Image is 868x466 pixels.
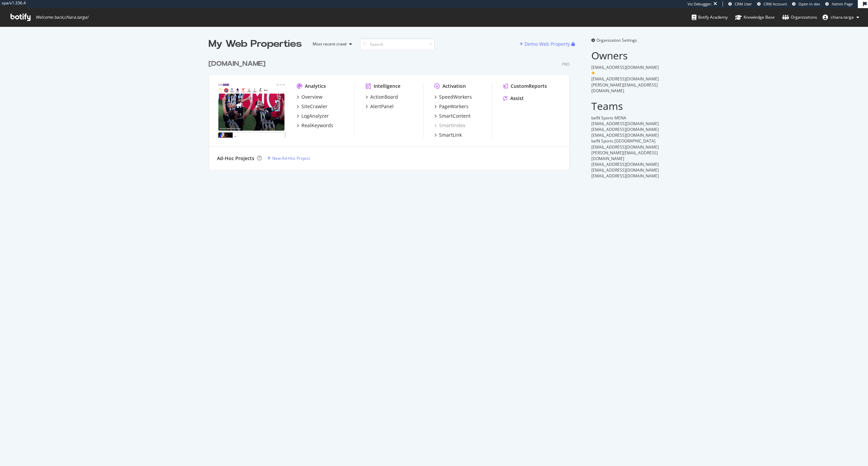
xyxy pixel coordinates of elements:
[267,155,310,161] a: New Ad-Hoc Project
[832,1,853,6] span: Admin Page
[591,64,659,70] span: [EMAIL_ADDRESS][DOMAIN_NAME]
[209,51,575,170] div: grid
[764,1,787,6] span: CRM Account
[217,83,286,138] img: beinsports.com
[434,103,469,110] a: PageWorkers
[825,1,853,7] a: Admin Page
[439,103,469,110] div: PageWorkers
[510,95,524,102] div: Assist
[591,121,659,127] span: [EMAIL_ADDRESS][DOMAIN_NAME]
[591,132,659,138] span: [EMAIL_ADDRESS][DOMAIN_NAME]
[366,94,398,100] a: ActionBoard
[591,100,659,112] h2: Teams
[297,122,333,129] a: RealKeywords
[735,14,775,21] div: Knowledge Base
[511,83,547,90] div: CustomReports
[591,144,659,150] span: [EMAIL_ADDRESS][DOMAIN_NAME]
[297,103,328,110] a: SiteCrawler
[735,8,775,26] a: Knowledge Base
[217,155,254,162] div: Ad-Hoc Projects
[782,8,817,26] a: Organizations
[503,83,547,90] a: CustomReports
[297,94,322,100] a: Overview
[591,127,659,132] span: [EMAIL_ADDRESS][DOMAIN_NAME]
[798,1,820,6] span: Open in dev
[591,167,659,173] span: [EMAIL_ADDRESS][DOMAIN_NAME]
[272,155,310,161] div: New Ad-Hoc Project
[374,83,400,90] div: Intelligence
[370,103,394,110] div: AlertPanel
[209,59,268,69] a: [DOMAIN_NAME]
[209,37,302,51] div: My Web Properties
[503,95,524,102] a: Assist
[301,113,329,119] div: LogAnalyzer
[525,41,570,47] div: Demo Web Property
[366,103,394,110] a: AlertPanel
[297,113,329,119] a: LogAnalyzer
[562,61,570,67] div: Pro
[692,14,728,21] div: Botify Academy
[817,12,865,23] button: chiara.targa
[209,59,265,69] div: [DOMAIN_NAME]
[307,39,355,50] button: Most recent crawl
[728,1,752,7] a: CRM User
[439,132,462,138] div: SmartLink
[370,94,398,100] div: ActionBoard
[735,1,752,6] span: CRM User
[591,76,659,82] span: [EMAIL_ADDRESS][DOMAIN_NAME]
[301,122,333,129] div: RealKeywords
[688,1,712,7] div: Viz Debugger:
[591,82,658,94] span: [PERSON_NAME][EMAIL_ADDRESS][DOMAIN_NAME]
[591,115,659,121] div: beIN Sports MENA
[692,8,728,26] a: Botify Academy
[792,1,820,7] a: Open in dev
[591,138,659,144] div: beIN Sports [GEOGRAPHIC_DATA]
[519,41,571,47] a: Demo Web Property
[442,83,466,90] div: Activation
[591,161,659,167] span: [EMAIL_ADDRESS][DOMAIN_NAME]
[757,1,787,7] a: CRM Account
[36,15,88,20] span: Welcome back, chiara.targa !
[591,173,659,179] span: [EMAIL_ADDRESS][DOMAIN_NAME]
[596,37,637,43] span: Organization Settings
[591,50,659,61] h2: Owners
[439,113,471,119] div: SmartContent
[313,42,347,46] div: Most recent crawl
[434,132,462,138] a: SmartLink
[360,38,435,50] input: Search
[519,39,571,50] button: Demo Web Property
[301,103,328,110] div: SiteCrawler
[305,83,326,90] div: Analytics
[301,94,322,100] div: Overview
[434,122,465,129] a: SmartIndex
[782,14,817,21] div: Organizations
[439,94,472,100] div: SpeedWorkers
[831,14,854,20] span: chiara.targa
[434,94,472,100] a: SpeedWorkers
[591,150,658,161] span: [PERSON_NAME][EMAIL_ADDRESS][DOMAIN_NAME]
[434,113,471,119] a: SmartContent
